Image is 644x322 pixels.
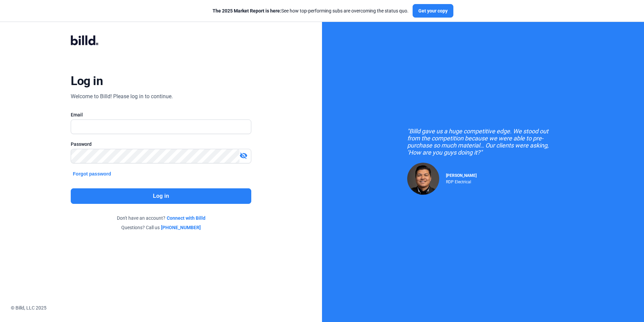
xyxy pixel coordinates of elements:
div: Log in [71,74,103,88]
span: The 2025 Market Report is here: [213,8,281,14]
a: Connect with Billd [167,215,205,221]
a: [PHONE_NUMBER] [161,224,201,231]
div: Email [71,111,251,118]
mat-icon: visibility_off [239,152,248,160]
button: Log in [71,188,251,204]
div: Questions? Call us [71,224,251,231]
div: RDP Electrical [446,178,477,184]
div: See how top-performing subs are overcoming the status quo. [213,7,409,14]
div: Password [71,141,251,147]
div: "Billd gave us a huge competitive edge. We stood out from the competition because we were able to... [407,128,559,156]
span: [PERSON_NAME] [446,173,477,178]
div: Welcome to Billd! Please log in to continue. [71,92,173,101]
button: Get your copy [413,4,453,18]
img: Raul Pacheco [407,163,439,195]
button: Forgot password [71,170,113,178]
div: Don't have an account? [71,215,251,221]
